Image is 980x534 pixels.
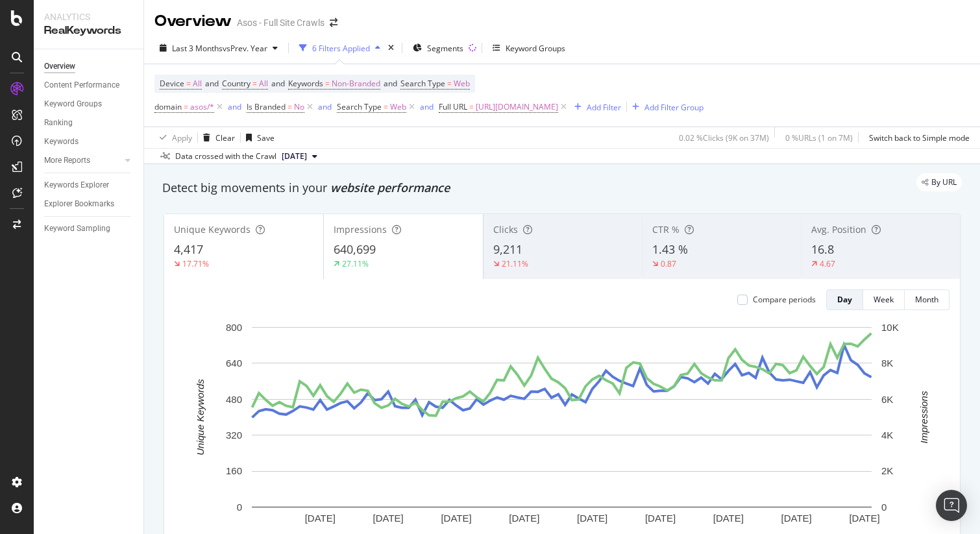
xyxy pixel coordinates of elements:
div: Day [837,294,852,305]
div: Switch back to Simple mode [869,132,970,143]
span: domain [154,101,182,112]
div: Keyword Groups [506,43,565,54]
div: and [228,101,241,112]
button: Apply [154,127,192,148]
div: Keywords Explorer [44,178,109,192]
span: Last 3 Months [172,43,223,54]
span: Search Type [400,78,445,89]
a: Explorer Bookmarks [44,197,134,211]
div: Keyword Groups [44,97,102,111]
text: [DATE] [509,513,539,524]
text: Impressions [918,391,929,443]
text: [DATE] [781,513,812,524]
div: 17.71% [182,258,209,269]
span: = [325,78,330,89]
text: 800 [226,322,242,333]
button: Last 3 MonthsvsPrev. Year [154,38,283,58]
span: = [469,101,474,112]
button: Save [241,127,275,148]
div: Keyword Sampling [44,222,110,236]
text: [DATE] [305,513,336,524]
div: Data crossed with the Crawl [175,151,276,162]
span: = [447,78,452,89]
a: Keyword Groups [44,97,134,111]
div: Month [915,294,938,305]
div: Keywords [44,135,79,149]
div: legacy label [916,173,962,191]
span: Segments [427,43,463,54]
button: Clear [198,127,235,148]
div: 4.67 [820,258,835,269]
span: and [271,78,285,89]
text: 480 [226,394,242,405]
div: Asos - Full Site Crawls [237,16,325,29]
button: Add Filter Group [627,99,704,115]
span: and [205,78,219,89]
span: By URL [931,178,957,186]
text: 4K [881,430,893,441]
div: Clear [215,132,235,143]
a: Ranking [44,116,134,130]
div: Overview [154,10,232,32]
div: Add Filter [587,102,621,113]
div: and [420,101,434,112]
span: = [186,78,191,89]
a: Overview [44,60,134,73]
span: CTR % [652,223,680,236]
div: Week [874,294,894,305]
text: 0 [237,502,242,513]
a: Keywords [44,135,134,149]
span: Keywords [288,78,323,89]
button: Day [826,289,863,310]
text: 6K [881,394,893,405]
span: Web [390,98,406,116]
text: [DATE] [645,513,676,524]
span: Search Type [337,101,382,112]
div: RealKeywords [44,23,133,38]
button: Switch back to Simple mode [864,127,970,148]
div: Explorer Bookmarks [44,197,114,211]
text: 160 [226,465,242,476]
button: Keyword Groups [487,38,570,58]
span: No [294,98,304,116]
span: 16.8 [811,241,834,257]
div: Apply [172,132,192,143]
button: and [318,101,332,113]
span: and [384,78,397,89]
div: 0.02 % Clicks ( 9K on 37M ) [679,132,769,143]
button: Add Filter [569,99,621,115]
span: Avg. Position [811,223,866,236]
div: 0 % URLs ( 1 on 7M ) [785,132,853,143]
span: asos/* [190,98,214,116]
div: arrow-right-arrow-left [330,18,337,27]
span: Device [160,78,184,89]
text: [DATE] [441,513,471,524]
span: Unique Keywords [174,223,251,236]
div: 0.87 [661,258,676,269]
div: More Reports [44,154,90,167]
div: Compare periods [753,294,816,305]
button: [DATE] [276,149,323,164]
span: = [384,101,388,112]
div: Open Intercom Messenger [936,490,967,521]
button: and [228,101,241,113]
text: 2K [881,465,893,476]
span: = [184,101,188,112]
a: More Reports [44,154,121,167]
span: [URL][DOMAIN_NAME] [476,98,558,116]
text: [DATE] [577,513,607,524]
div: Content Performance [44,79,119,92]
text: [DATE] [713,513,744,524]
span: Web [454,75,470,93]
text: Unique Keywords [195,379,206,455]
div: times [386,42,397,55]
text: [DATE] [373,513,404,524]
span: All [259,75,268,93]
div: 6 Filters Applied [312,43,370,54]
span: Country [222,78,251,89]
div: Add Filter Group [644,102,704,113]
span: 2025 Aug. 19th [282,151,307,162]
span: Is Branded [247,101,286,112]
div: Save [257,132,275,143]
button: 6 Filters Applied [294,38,386,58]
